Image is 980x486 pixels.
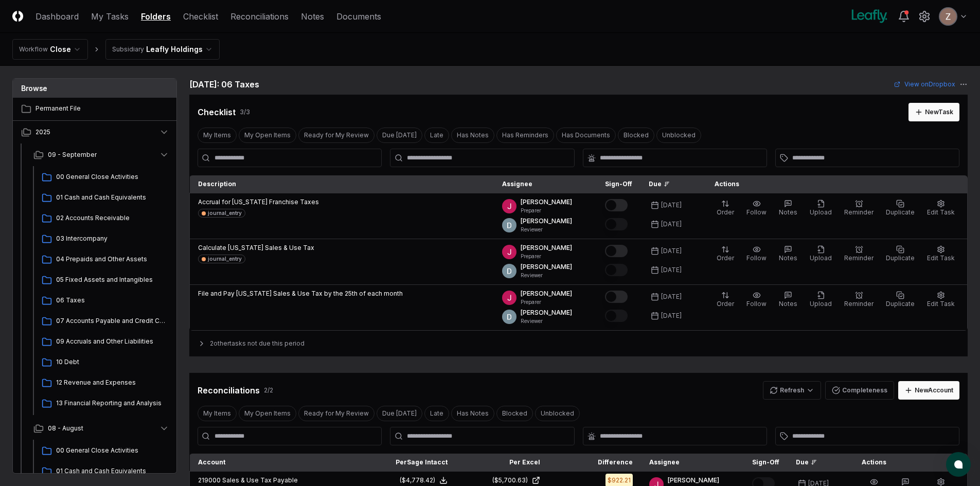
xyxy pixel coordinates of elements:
[208,209,242,217] div: journal_entry
[717,208,734,216] span: Order
[825,381,894,400] button: Completeness
[336,10,381,23] a: Documents
[230,10,289,23] a: Reconciliations
[502,291,516,305] img: ACg8ocJfBSitaon9c985KWe3swqK2kElzkAv-sHk65QWxGQz4ldowg=s96-c
[239,406,296,421] button: My Open Items
[605,218,628,230] button: Mark complete
[91,10,129,23] a: My Tasks
[35,128,50,137] span: 2025
[12,39,220,60] nav: breadcrumb
[605,310,628,322] button: Mark complete
[56,378,165,387] span: 12 Revenue and Expenses
[808,243,834,265] button: Upload
[502,264,516,278] img: ACg8ocLeIi4Jlns6Fsr4lO0wQ1XJrFQvF4yUjbLrd1AsCAOmrfa1KQ=s96-c
[608,476,631,485] div: $922.21
[190,175,494,193] th: Description
[894,80,955,89] a: View onDropbox
[13,121,177,143] button: 2025
[668,476,719,485] p: [PERSON_NAME]
[649,179,690,189] div: Due
[844,208,874,216] span: Reminder
[198,289,403,298] p: File and Pay [US_STATE] Sales & Use Tax by the 25th of each month
[56,234,165,243] span: 03 Intercompany
[198,476,221,484] span: 219000
[779,254,797,262] span: Notes
[38,353,169,372] a: 10 Debt
[496,128,554,143] button: Has Reminders
[38,374,169,392] a: 12 Revenue and Expenses
[884,243,917,265] button: Duplicate
[38,394,169,413] a: 13 Financial Reporting and Analysis
[464,476,540,485] a: ($5,700.63)
[940,8,956,25] img: ACg8ocKnDsamp5-SE65NkOhq35AnOBarAXdzXQ03o9g231ijNgHgyA=s96-c
[715,197,736,219] button: Order
[12,11,23,22] img: Logo
[377,406,422,421] button: Due Today
[618,128,654,143] button: Blocked
[853,458,959,467] div: Actions
[56,399,165,408] span: 13 Financial Reporting and Analysis
[808,197,834,219] button: Upload
[363,454,456,472] th: Per Sage Intacct
[456,454,548,472] th: Per Excel
[502,199,516,213] img: ACg8ocJfBSitaon9c985KWe3swqK2kElzkAv-sHk65QWxGQz4ldowg=s96-c
[35,10,79,23] a: Dashboard
[925,107,953,117] div: New Task
[38,462,169,481] a: 01 Cash and Cash Equivalents
[715,289,736,311] button: Order
[779,300,797,308] span: Notes
[605,291,628,303] button: Mark complete
[189,78,259,91] h2: [DATE]: 06 Taxes
[38,209,169,228] a: 02 Accounts Receivable
[198,197,319,207] p: Accrual for [US_STATE] Franchise Taxes
[605,264,628,276] button: Mark complete
[548,454,641,472] th: Difference
[521,262,572,272] p: [PERSON_NAME]
[908,103,959,121] button: NewTask
[198,243,314,253] p: Calculate [US_STATE] Sales & Use Tax
[842,197,876,219] button: Reminder
[38,292,169,310] a: 06 Taxes
[927,300,955,308] span: Edit Task
[502,310,516,324] img: ACg8ocLeIi4Jlns6Fsr4lO0wQ1XJrFQvF4yUjbLrd1AsCAOmrfa1KQ=s96-c
[25,417,177,440] button: 08 - August
[38,168,169,187] a: 00 General Close Activities
[605,245,628,257] button: Mark complete
[746,208,767,216] span: Follow
[796,458,837,467] div: Due
[521,243,572,253] p: [PERSON_NAME]
[56,296,165,305] span: 06 Taxes
[48,424,83,433] span: 08 - August
[886,208,915,216] span: Duplicate
[198,384,260,397] div: Reconciliations
[56,213,165,223] span: 02 Accounts Receivable
[492,476,528,485] div: ($5,700.63)
[13,98,177,120] a: Permanent File
[886,254,915,262] span: Duplicate
[451,128,494,143] button: Has Notes
[656,128,701,143] button: Unblocked
[496,406,533,421] button: Blocked
[661,246,682,256] div: [DATE]
[56,316,165,326] span: 07 Accounts Payable and Credit Cards
[915,386,953,395] div: New Account
[661,292,682,301] div: [DATE]
[298,128,375,143] button: Ready for My Review
[25,143,177,166] button: 09 - September
[38,312,169,331] a: 07 Accounts Payable and Credit Cards
[112,45,144,54] div: Subsidiary
[746,254,767,262] span: Follow
[38,442,169,460] a: 00 General Close Activities
[521,298,572,306] p: Preparer
[779,208,797,216] span: Notes
[240,107,250,117] div: 3 / 3
[38,189,169,207] a: 01 Cash and Cash Equivalents
[717,300,734,308] span: Order
[141,10,171,23] a: Folders
[400,476,435,485] div: ($4,778.42)
[56,466,165,476] span: 01 Cash and Cash Equivalents
[502,218,516,232] img: ACg8ocLeIi4Jlns6Fsr4lO0wQ1XJrFQvF4yUjbLrd1AsCAOmrfa1KQ=s96-c
[746,300,767,308] span: Follow
[183,10,218,23] a: Checklist
[661,220,682,229] div: [DATE]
